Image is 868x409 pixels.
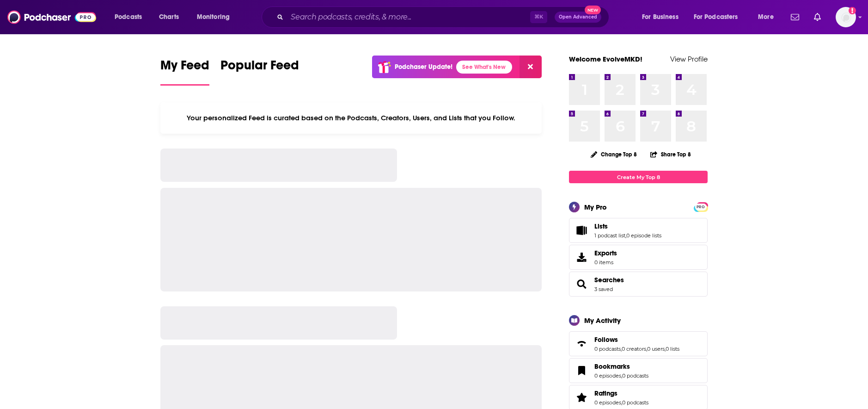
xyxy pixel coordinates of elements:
a: Popular Feed [220,57,299,86]
span: , [621,399,622,406]
span: For Business [642,11,679,24]
span: Exports [594,249,617,257]
a: Charts [153,10,184,25]
a: Ratings [572,391,591,404]
a: See What's New [456,61,512,74]
a: 3 saved [594,286,613,292]
a: Follows [594,335,679,344]
a: 1 podcast list [594,232,625,239]
span: Charts [159,11,179,24]
p: Podchaser Update! [395,63,452,71]
span: , [665,346,666,352]
span: Lists [569,218,708,243]
a: Bookmarks [594,362,648,371]
span: Follows [569,331,708,356]
a: 0 podcasts [594,346,621,352]
input: Search podcasts, credits, & more... [287,10,530,25]
a: Searches [594,276,624,284]
div: My Pro [584,203,607,211]
span: Monitoring [197,11,230,24]
a: Exports [569,245,708,270]
a: 0 users [647,346,665,352]
button: Open AdvancedNew [555,12,601,23]
button: open menu [190,10,242,25]
a: View Profile [670,55,708,63]
a: Lists [572,224,591,237]
div: My Activity [584,316,621,325]
button: open menu [752,10,785,25]
a: Create My Top 8 [569,171,708,183]
span: , [621,372,622,379]
a: Searches [572,278,591,291]
span: 0 items [594,259,617,266]
span: , [625,232,626,239]
a: PRO [695,203,706,210]
button: Show profile menu [836,7,856,27]
span: Lists [594,222,608,230]
button: open menu [108,10,154,25]
button: open menu [688,10,752,25]
span: For Podcasters [694,11,738,24]
a: Show notifications dropdown [810,9,825,25]
a: Bookmarks [572,364,591,377]
a: Show notifications dropdown [787,9,803,25]
button: open menu [636,10,690,25]
div: Search podcasts, credits, & more... [270,6,618,28]
a: Lists [594,222,661,230]
span: My Feed [160,57,209,79]
a: 0 episodes [594,399,621,406]
span: Bookmarks [594,362,630,371]
span: Exports [572,251,591,264]
div: Your personalized Feed is curated based on the Podcasts, Creators, Users, and Lists that you Follow. [160,102,542,134]
span: Podcasts [115,11,142,24]
span: , [646,346,647,352]
a: 0 podcasts [622,399,648,406]
button: Change Top 8 [585,149,642,160]
img: Podchaser - Follow, Share and Rate Podcasts [7,8,96,26]
a: 0 episode lists [626,232,661,239]
button: Share Top 8 [650,145,691,163]
a: Follows [572,337,591,350]
img: User Profile [836,7,856,27]
span: Searches [569,272,708,297]
span: ⌘ K [530,11,547,23]
a: 0 episodes [594,372,621,379]
a: My Feed [160,57,209,86]
a: Welcome EvolveMKD! [569,55,642,63]
a: 0 creators [622,346,646,352]
span: , [621,346,622,352]
a: 0 lists [666,346,679,352]
a: 0 podcasts [622,372,648,379]
span: New [585,6,601,14]
a: Ratings [594,389,648,397]
span: Ratings [594,389,617,397]
span: Follows [594,335,618,344]
span: More [758,11,774,24]
span: Logged in as EvolveMKD [836,7,856,27]
span: Bookmarks [569,358,708,383]
span: PRO [695,204,706,211]
span: Open Advanced [559,15,597,19]
svg: Add a profile image [849,7,856,14]
span: Popular Feed [220,57,299,79]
